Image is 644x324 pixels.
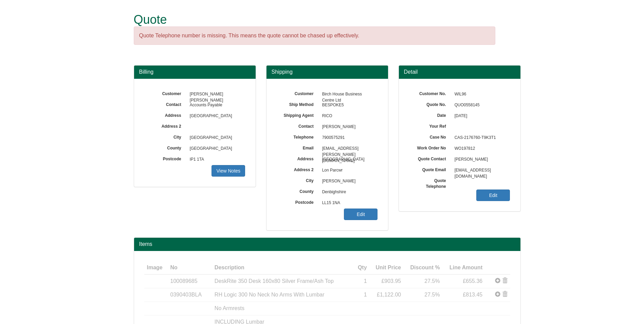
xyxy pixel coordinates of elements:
[370,261,404,275] th: Unit Price
[319,143,378,154] span: [EMAIL_ADDRESS][PERSON_NAME][DOMAIN_NAME]
[277,154,319,162] label: Address
[144,143,186,151] label: County
[277,143,319,151] label: Email
[451,154,510,165] span: [PERSON_NAME]
[409,111,451,119] label: Date
[144,89,186,97] label: Customer
[319,100,378,111] span: BESPOKE5
[215,278,334,284] span: DeskRite 350 Desk 160x80 Silver Frame/Ash Top
[186,89,245,100] span: [PERSON_NAME] [PERSON_NAME]
[186,143,245,154] span: [GEOGRAPHIC_DATA]
[168,288,212,302] td: 0390403BLA
[277,165,319,173] label: Address 2
[451,100,510,111] span: QUO0558145
[409,132,451,140] label: Case No
[455,146,475,151] span: WO197812
[144,100,186,108] label: Contact
[424,292,440,298] span: 27.5%
[451,132,510,143] span: CAS-2176760-T9K3T1
[319,122,378,132] span: [PERSON_NAME]
[186,111,245,122] span: [GEOGRAPHIC_DATA]
[409,176,451,190] label: Quote Telephone
[443,261,485,275] th: Line Amount
[134,13,495,26] h1: Quote
[319,132,378,143] span: 7900575291
[463,278,482,284] span: £655.36
[409,143,451,151] label: Work Order No
[186,154,245,165] span: IP1 1TA
[476,190,510,201] a: Edit
[277,187,319,195] label: County
[344,209,378,220] a: Edit
[404,69,515,75] h3: Detail
[277,89,319,97] label: Customer
[319,198,378,209] span: LL15 1NA
[409,89,451,97] label: Customer No.
[353,261,369,275] th: Qty
[319,176,378,187] span: [PERSON_NAME]
[144,154,186,162] label: Postcode
[409,165,451,173] label: Quote Email
[451,111,510,122] span: [DATE]
[139,241,515,247] h2: Items
[212,261,353,275] th: Description
[463,292,482,298] span: £813.45
[277,198,319,205] label: Postcode
[215,305,244,311] span: No Armrests
[139,69,251,75] h3: Billing
[409,122,451,129] label: Your Ref
[381,278,401,284] span: £903.95
[377,292,401,298] span: £1,122.00
[144,111,186,119] label: Address
[319,154,378,165] span: [GEOGRAPHIC_DATA]
[319,89,378,100] span: Birch House Business Centre Ltd
[319,111,378,122] span: RICO
[277,132,319,140] label: Telephone
[215,292,325,298] span: RH Logic 300 No Neck No Arms With Lumbar
[277,122,319,129] label: Contact
[451,165,510,176] span: [EMAIL_ADDRESS][DOMAIN_NAME]
[144,122,186,129] label: Address 2
[144,132,186,140] label: City
[409,154,451,162] label: Quote Contact
[364,292,367,298] span: 1
[211,165,245,177] a: View Notes
[277,176,319,184] label: City
[144,261,168,275] th: Image
[168,274,212,288] td: 100089685
[186,100,245,111] span: Accounts Payable
[272,69,383,75] h3: Shipping
[134,26,495,45] div: Quote Telephone number is missing. This means the quote cannot be chased up effectively.
[364,278,367,284] span: 1
[424,278,440,284] span: 27.5%
[409,100,451,108] label: Quote No.
[319,165,378,176] span: Lon Parcwr
[277,100,319,108] label: Ship Method
[404,261,442,275] th: Discount %
[168,261,212,275] th: No
[186,132,245,143] span: [GEOGRAPHIC_DATA]
[319,187,378,198] span: Denbighshire
[451,89,510,100] span: WIL96
[277,111,319,119] label: Shipping Agent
